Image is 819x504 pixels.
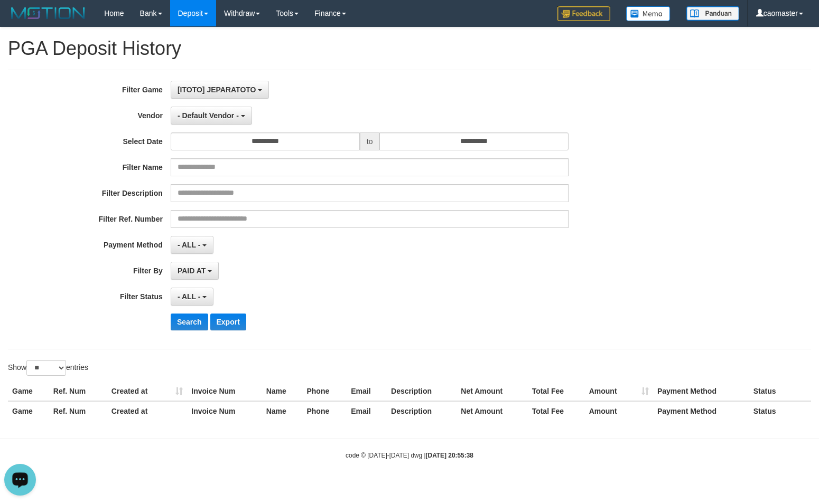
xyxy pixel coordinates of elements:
span: - Default Vendor - [178,111,239,120]
button: - Default Vendor - [171,107,252,125]
th: Total Fee [528,401,585,421]
th: Email [347,401,387,421]
button: PAID AT [171,262,219,280]
th: Ref. Num [49,382,107,401]
small: code © [DATE]-[DATE] dwg | [346,452,473,459]
th: Created at [107,382,187,401]
button: Open LiveChat chat widget [4,4,36,36]
span: - ALL - [178,292,201,301]
th: Total Fee [528,382,585,401]
span: - ALL - [178,241,201,249]
strong: [DATE] 20:55:38 [426,452,473,459]
th: Invoice Num [187,382,262,401]
th: Status [749,401,811,421]
button: - ALL - [171,236,213,254]
span: PAID AT [178,267,206,275]
th: Invoice Num [187,401,262,421]
th: Game [8,401,49,421]
img: Feedback.jpg [557,6,610,21]
th: Payment Method [653,382,749,401]
img: Button%20Memo.svg [626,6,671,21]
button: Export [210,313,246,330]
th: Net Amount [457,382,527,401]
img: panduan.png [686,6,739,21]
select: Showentries [26,360,66,376]
th: Email [347,382,387,401]
th: Phone [302,382,347,401]
th: Description [387,382,457,401]
button: - ALL - [171,288,213,306]
h1: PGA Deposit History [8,38,811,59]
img: MOTION_logo.png [8,5,88,21]
span: to [360,132,380,150]
th: Name [262,401,303,421]
th: Amount [585,382,653,401]
label: Show entries [8,360,88,376]
th: Net Amount [457,401,527,421]
span: [ITOTO] JEPARATOTO [178,85,256,94]
th: Payment Method [653,401,749,421]
th: Name [262,382,303,401]
th: Description [387,401,457,421]
th: Status [749,382,811,401]
th: Amount [585,401,653,421]
th: Ref. Num [49,401,107,421]
th: Game [8,382,49,401]
th: Phone [302,401,347,421]
th: Created at [107,401,187,421]
button: Search [171,313,208,330]
button: [ITOTO] JEPARATOTO [171,81,269,99]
